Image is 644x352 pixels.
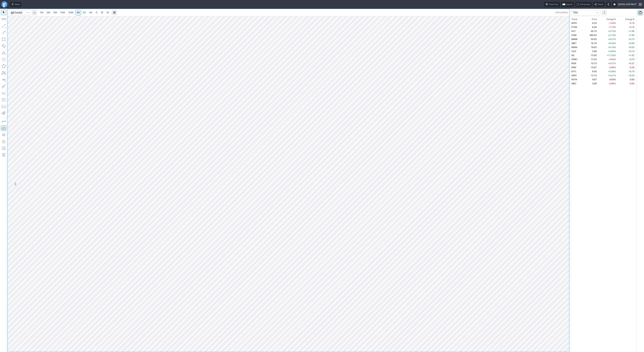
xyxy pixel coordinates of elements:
span: +0.09 [629,42,634,44]
td: 18.82 [585,45,597,49]
span: % [614,70,616,73]
button: Measure [1,16,6,22]
td: 15.92 [585,53,597,57]
span: % [614,54,616,57]
span: 0.00 [630,78,634,81]
span: +3.09 [608,70,614,73]
td: 3.06 [585,81,597,85]
span: [DATE] 5:39 PM ET [618,3,637,6]
a: 3M [45,10,52,15]
button: Interval [32,10,37,15]
span: +2.14 [608,34,614,36]
span: +0.15 [629,38,634,40]
span: Layout [566,3,572,6]
div: Price [592,18,597,21]
span: SBET [571,42,577,44]
span: +2.64 [608,50,614,53]
td: 13.12 [585,73,597,77]
button: Polygon [1,63,6,69]
span: % [614,42,616,44]
span: -0.10 [629,22,634,24]
a: 1H [75,10,81,15]
span: CRNC [571,58,577,61]
a: 15M [59,10,67,15]
span: WRD [571,66,576,69]
span: HUT [571,30,576,32]
button: Toggle dark mode [606,2,611,7]
span: % [614,30,616,32]
button: Line [1,23,6,29]
button: Chart tour [544,2,560,7]
button: Range [112,10,117,15]
span: % [614,74,616,77]
button: Text [1,77,6,82]
span: Chart tour [549,3,558,6]
span: Share [598,3,603,6]
span: % [614,46,616,49]
button: Search [25,10,30,15]
span: -5.64 [608,58,614,61]
span: % [614,22,616,24]
span: % [614,82,616,85]
button: Drawings Autosave: On [1,125,6,131]
a: 4H [88,10,94,15]
td: 40.10 [585,29,597,33]
button: Fibonacci retracements [1,97,6,102]
a: D [94,10,99,15]
td: 6.33 [585,21,597,25]
a: 1M [38,10,45,15]
span: % [614,38,616,40]
button: Drawing mode: Single [1,119,6,124]
span: % [614,78,616,81]
span: D [96,11,97,14]
span: Ideas [15,3,20,6]
span: % [614,62,616,65]
span: PTON [571,26,577,28]
a: 30M [67,10,75,15]
button: Hide drawings [1,132,6,137]
span: Full screen [580,3,590,6]
button: Full screen [575,2,592,7]
span: +0.27 [608,38,614,40]
span: -1.15 [608,26,614,28]
span: EVTL [571,70,576,73]
span: 1M [40,11,43,14]
span: -2.86 [608,82,614,85]
span: -0.30 [629,66,634,69]
span: 3M [46,11,50,14]
span: 5M [53,11,57,14]
span: 15M [60,11,65,14]
button: Portfolio watchlist [638,10,643,15]
div: Ticker [571,18,577,21]
button: Triangle [1,50,6,55]
button: Settings [612,2,617,7]
td: 10.73 [585,61,597,65]
td: 380.02 [585,33,597,37]
span: +0.53 [629,74,634,77]
button: Position [1,104,6,109]
span: +1.06 [629,30,634,32]
button: More [602,10,607,15]
span: W [101,11,103,14]
span: +11.33 [607,54,614,57]
button: Rotated rectangle [1,43,6,49]
span: -0.09 [629,82,634,85]
span: QS [571,54,574,57]
span: +0.50 [608,42,614,44]
span: +2.72 [608,30,614,32]
span: -0.10 [629,26,634,28]
input: Search [9,10,30,15]
button: Ellipse [1,57,6,62]
span: M [107,11,109,14]
span: AMC [571,82,576,85]
span: TSEL [573,11,595,14]
span: -2.66 [608,66,614,69]
span: VUZI [571,50,576,53]
button: Brush [1,84,6,89]
span: % [614,34,616,36]
button: XABCD [1,70,6,76]
span: % [614,50,616,53]
span: 4H [89,11,92,14]
button: Anchored VWAP [1,110,6,116]
span: 1H [77,11,79,14]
